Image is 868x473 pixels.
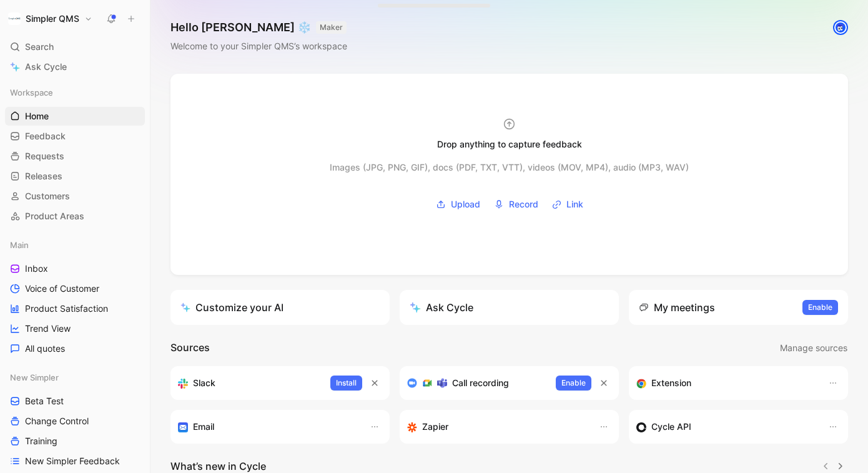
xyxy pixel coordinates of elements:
[5,392,145,411] a: Beta Test
[25,150,64,162] span: Requests
[5,319,145,338] a: Trend View
[25,59,67,74] span: Ask Cycle
[5,10,96,27] button: Simpler QMSSimpler QMS
[561,377,586,389] span: Enable
[5,83,145,102] div: Workspace
[802,300,838,315] button: Enable
[422,419,448,434] h3: Zapier
[636,419,816,434] div: Sync customers & send feedback from custom sources. Get inspired by our favorite use case
[451,197,480,212] span: Upload
[170,340,210,356] h2: Sources
[193,419,214,434] h3: Email
[566,197,583,212] span: Link
[407,419,586,434] div: Capture feedback from thousands of sources with Zapier (survey results, recordings, sheets, etc).
[5,432,145,451] a: Training
[330,376,362,391] button: Install
[636,376,816,391] div: Capture feedback from anywhere on the web
[10,371,59,384] span: New Simpler
[193,376,215,391] h3: Slack
[25,190,70,202] span: Customers
[5,187,145,206] a: Customers
[5,259,145,278] a: Inbox
[432,195,485,214] button: Upload
[5,147,145,166] a: Requests
[25,435,57,447] span: Training
[5,107,145,126] a: Home
[336,377,357,389] span: Install
[25,395,64,407] span: Beta Test
[180,300,284,315] div: Customize your AI
[25,110,49,122] span: Home
[25,302,108,315] span: Product Satisfaction
[170,39,347,54] div: Welcome to your Simpler QMS’s workspace
[170,290,390,325] a: Customize your AI
[25,39,54,54] span: Search
[5,236,145,358] div: MainInboxVoice of CustomerProduct SatisfactionTrend ViewAll quotes
[5,452,145,471] a: New Simpler Feedback
[5,207,145,226] a: Product Areas
[25,170,62,182] span: Releases
[5,127,145,146] a: Feedback
[639,300,715,315] div: My meetings
[26,13,79,24] h1: Simpler QMS
[780,341,847,356] span: Manage sources
[316,21,347,34] button: MAKER
[25,282,99,295] span: Voice of Customer
[452,376,509,391] h3: Call recording
[5,167,145,186] a: Releases
[178,376,320,391] div: Sync your customers, send feedback and get updates in Slack
[25,210,84,222] span: Product Areas
[651,419,691,434] h3: Cycle API
[490,195,543,214] button: Record
[330,160,689,175] div: Images (JPG, PNG, GIF), docs (PDF, TXT, VTT), videos (MOV, MP4), audio (MP3, WAV)
[5,279,145,298] a: Voice of Customer
[5,339,145,358] a: All quotes
[779,340,848,356] button: Manage sources
[5,368,145,471] div: New SimplerBeta TestChange ControlTrainingNew Simpler Feedback
[25,455,120,467] span: New Simpler Feedback
[5,236,145,254] div: Main
[10,86,53,99] span: Workspace
[25,322,71,335] span: Trend View
[5,412,145,431] a: Change Control
[25,415,89,427] span: Change Control
[25,262,48,275] span: Inbox
[170,20,347,35] h1: Hello [PERSON_NAME] ❄️
[410,300,473,315] div: Ask Cycle
[8,12,21,25] img: Simpler QMS
[437,137,582,152] div: Drop anything to capture feedback
[548,195,588,214] button: Link
[5,299,145,318] a: Product Satisfaction
[834,21,847,34] img: avatar
[651,376,691,391] h3: Extension
[407,376,546,391] div: Record & transcribe meetings from Zoom, Meet & Teams.
[5,37,145,56] div: Search
[5,368,145,387] div: New Simpler
[178,419,357,434] div: Forward emails to your feedback inbox
[25,130,66,142] span: Feedback
[808,301,832,314] span: Enable
[10,239,29,251] span: Main
[5,57,145,76] a: Ask Cycle
[509,197,538,212] span: Record
[25,342,65,355] span: All quotes
[400,290,619,325] button: Ask Cycle
[556,376,591,391] button: Enable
